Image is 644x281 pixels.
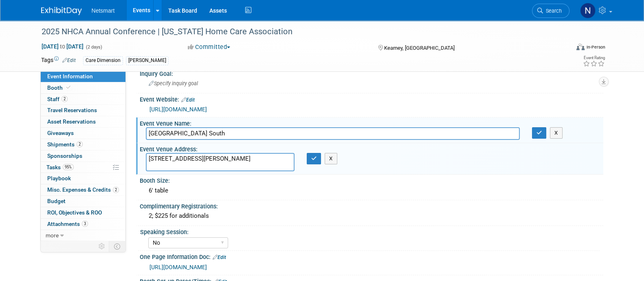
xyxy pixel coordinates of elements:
[47,141,83,148] span: Shipments
[521,42,605,55] div: Event Format
[59,43,66,50] span: to
[146,184,597,197] div: 6' table
[576,44,585,50] img: Format-Inperson.png
[140,93,603,104] div: Event Website:
[109,241,125,252] td: Toggle Event Tabs
[41,139,125,150] a: Shipments2
[46,164,74,170] span: Tasks
[39,24,557,39] div: 2025 NHCA Annual Conference | [US_STATE] Home Care Association
[41,173,125,184] a: Playbook
[47,175,71,181] span: Playbook
[181,97,195,103] a: Edit
[41,7,82,15] img: ExhibitDay
[140,200,603,210] div: Complimentary Registrations:
[46,232,59,239] span: more
[47,73,93,80] span: Event Information
[41,105,125,116] a: Travel Reservations
[384,45,455,51] span: Kearney, [GEOGRAPHIC_DATA]
[47,96,68,102] span: Staff
[47,186,119,193] span: Misc. Expenses & Credits
[47,118,96,125] span: Asset Reservations
[47,130,74,136] span: Giveaways
[543,8,562,14] span: Search
[325,153,337,164] button: X
[47,107,97,113] span: Travel Reservations
[586,44,605,50] div: In-Person
[41,116,125,127] a: Asset Reservations
[62,96,68,102] span: 2
[41,94,125,105] a: Staff2
[47,221,88,227] span: Attachments
[63,164,74,170] span: 95%
[140,226,600,236] div: Speaking Session:
[140,143,603,153] div: Event Venue Address:
[47,209,102,216] span: ROI, Objectives & ROO
[41,162,125,173] a: Tasks95%
[41,184,125,195] a: Misc. Expenses & Credits2
[47,84,72,91] span: Booth
[149,80,198,86] span: Specify inquiry goal
[66,85,70,90] i: Booth reservation complete
[62,58,76,63] a: Edit
[41,196,125,207] a: Budget
[95,241,109,252] td: Personalize Event Tab Strip
[532,4,569,18] a: Search
[41,43,84,50] span: [DATE] [DATE]
[41,128,125,139] a: Giveaways
[126,56,169,65] div: [PERSON_NAME]
[41,71,125,82] a: Event Information
[92,7,115,14] span: Netsmart
[582,56,604,60] div: Event Rating
[41,56,76,65] td: Tags
[41,207,125,218] a: ROI, Objectives & ROO
[83,56,123,65] div: Care Dimension
[146,210,597,222] div: 2; $225 for additionals
[77,141,83,147] span: 2
[149,106,207,113] a: [URL][DOMAIN_NAME]
[41,219,125,230] a: Attachments3
[41,82,125,93] a: Booth
[41,150,125,162] a: Sponsorships
[140,117,603,128] div: Event Venue Name:
[140,175,603,185] div: Booth Size:
[213,254,226,260] a: Edit
[185,43,233,51] button: Committed
[47,153,82,159] span: Sponsorships
[41,230,125,241] a: more
[82,221,88,227] span: 3
[140,251,603,261] div: One Page Information Doc:
[85,44,102,50] span: (2 days)
[47,198,66,204] span: Budget
[113,187,119,193] span: 2
[580,3,596,18] img: Nina Finn
[140,68,603,78] div: Inquiry Goal:
[550,127,563,139] button: X
[149,264,207,270] a: [URL][DOMAIN_NAME]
